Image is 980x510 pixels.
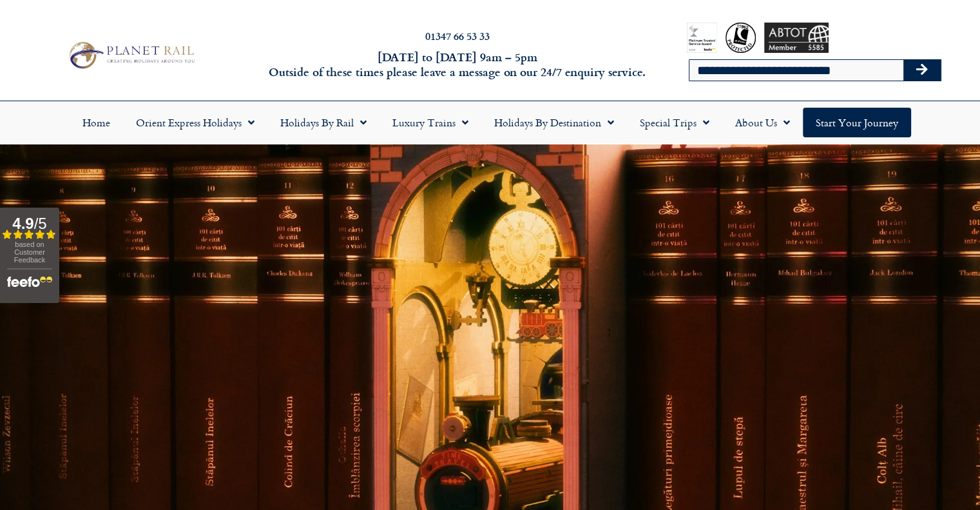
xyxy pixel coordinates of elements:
[722,108,803,137] a: About Us
[425,28,490,43] a: 01347 66 53 33
[265,50,650,80] h6: [DATE] to [DATE] 9am – 5pm Outside of these times please leave a message on our 24/7 enquiry serv...
[627,108,722,137] a: Special Trips
[70,108,123,137] a: Home
[267,108,380,137] a: Holidays by Rail
[123,108,267,137] a: Orient Express Holidays
[6,108,974,137] nav: Menu
[803,108,911,137] a: Start your Journey
[481,108,627,137] a: Holidays by Destination
[380,108,481,137] a: Luxury Trains
[903,60,941,81] button: Search
[64,39,198,72] img: Planet Rail Train Holidays Logo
